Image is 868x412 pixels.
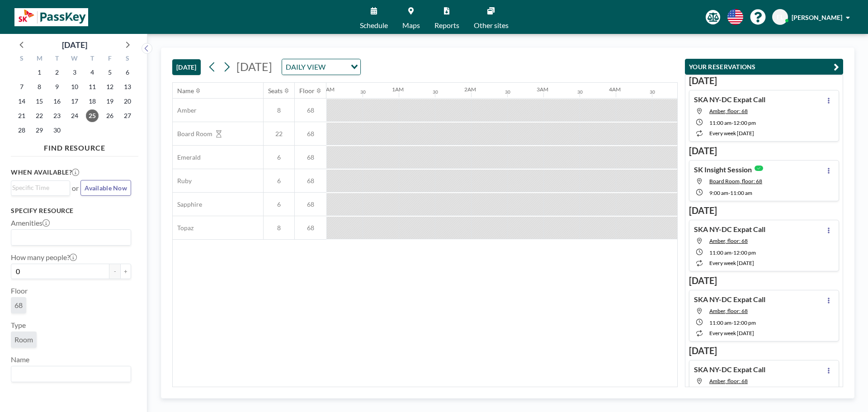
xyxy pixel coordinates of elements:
[694,295,765,304] h4: SKA NY-DC Expat Call
[474,22,509,29] span: Other sites
[83,53,101,65] div: T
[360,22,388,29] span: Schedule
[650,89,655,95] div: 30
[80,180,131,196] button: Available Now
[15,124,28,137] span: Sunday, September 28, 2025
[101,53,118,65] div: F
[694,165,752,174] h4: SK Insight Session
[11,321,26,330] label: Type
[11,218,50,227] label: Amenities
[709,330,754,336] span: every week [DATE]
[173,200,202,208] span: Sapphire
[295,177,326,185] span: 68
[173,153,201,161] span: Emerald
[177,87,194,95] div: Name
[537,86,548,93] div: 3AM
[15,81,28,93] span: Sunday, September 7, 2025
[689,275,839,286] h3: [DATE]
[295,130,326,138] span: 68
[31,53,48,65] div: M
[11,207,131,215] h3: Specify resource
[11,230,131,245] div: Search for option
[12,232,126,243] input: Search for option
[11,366,131,382] div: Search for option
[86,109,99,122] span: Thursday, September 25, 2025
[284,61,327,73] span: DAILY VIEW
[709,178,762,185] span: Board Room, floor: 68
[709,130,754,137] span: every week [DATE]
[104,95,116,108] span: Friday, September 19, 2025
[709,308,748,314] span: Amber, floor: 68
[12,368,126,380] input: Search for option
[172,59,201,75] button: [DATE]
[86,66,99,79] span: Thursday, September 4, 2025
[12,183,65,193] input: Search for option
[33,124,46,137] span: Monday, September 29, 2025
[62,38,87,51] div: [DATE]
[264,106,294,114] span: 8
[694,365,765,374] h4: SKA NY-DC Expat Call
[694,95,765,104] h4: SKA NY-DC Expat Call
[236,60,272,73] span: [DATE]
[295,224,326,232] span: 68
[33,66,46,79] span: Monday, September 1, 2025
[694,225,765,234] h4: SKA NY-DC Expat Call
[689,205,839,216] h3: [DATE]
[777,13,783,21] span: EL
[121,81,134,93] span: Saturday, September 13, 2025
[68,109,81,122] span: Wednesday, September 24, 2025
[689,145,839,156] h3: [DATE]
[68,81,81,93] span: Wednesday, September 10, 2025
[709,237,748,244] span: Amber, floor: 68
[505,89,510,95] div: 30
[104,109,116,122] span: Friday, September 26, 2025
[173,130,212,138] span: Board Room
[709,319,731,326] span: 11:00 AM
[295,153,326,161] span: 68
[86,95,99,108] span: Thursday, September 18, 2025
[434,22,459,29] span: Reports
[14,8,88,26] img: organization-logo
[85,184,127,192] span: Available Now
[173,177,192,185] span: Ruby
[118,53,136,65] div: S
[689,75,839,86] h3: [DATE]
[709,119,731,126] span: 11:00 AM
[11,140,138,152] h4: FIND RESOURCE
[731,119,733,126] span: -
[13,53,31,65] div: S
[730,189,752,196] span: 11:00 AM
[709,108,748,114] span: Amber, floor: 68
[51,109,63,122] span: Tuesday, September 23, 2025
[402,22,420,29] span: Maps
[685,59,843,75] button: YOUR RESERVATIONS
[51,124,63,137] span: Tuesday, September 30, 2025
[14,301,23,310] span: 68
[295,200,326,208] span: 68
[11,286,28,295] label: Floor
[104,81,116,93] span: Friday, September 12, 2025
[68,95,81,108] span: Wednesday, September 17, 2025
[33,81,46,93] span: Monday, September 8, 2025
[33,109,46,122] span: Monday, September 22, 2025
[320,86,335,93] div: 12AM
[11,181,70,194] div: Search for option
[51,81,63,93] span: Tuesday, September 9, 2025
[51,95,63,108] span: Tuesday, September 16, 2025
[282,59,360,75] div: Search for option
[15,109,28,122] span: Sunday, September 21, 2025
[173,106,197,114] span: Amber
[264,224,294,232] span: 8
[109,264,120,279] button: -
[731,319,733,326] span: -
[66,53,84,65] div: W
[464,86,476,93] div: 2AM
[577,89,583,95] div: 30
[264,153,294,161] span: 6
[733,319,756,326] span: 12:00 PM
[121,66,134,79] span: Saturday, September 6, 2025
[731,249,733,256] span: -
[792,14,842,21] span: [PERSON_NAME]
[433,89,438,95] div: 30
[72,184,79,193] span: or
